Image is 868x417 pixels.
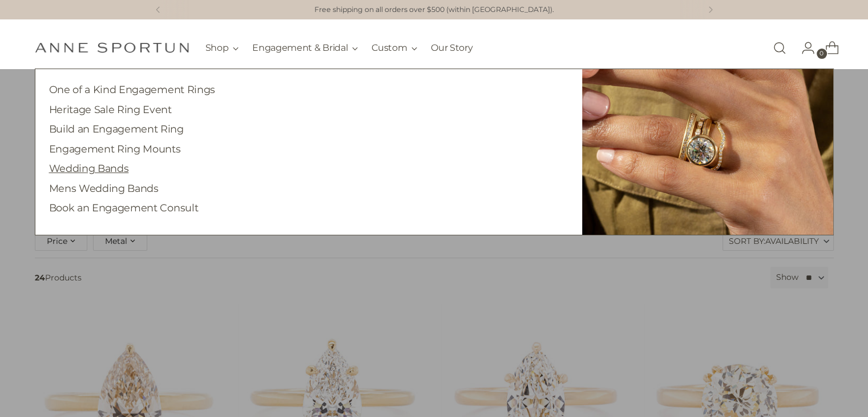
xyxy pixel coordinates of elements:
[817,49,827,59] span: 0
[431,35,473,61] a: Our Story
[372,35,417,61] button: Custom
[35,42,189,53] a: Anne Sportun Fine Jewellery
[314,5,554,15] p: Free shipping on all orders over $500 (within [GEOGRAPHIC_DATA]).
[816,37,839,59] a: Open cart modal
[205,35,239,61] button: Shop
[768,37,791,59] a: Open search modal
[252,35,358,61] button: Engagement & Bridal
[792,37,815,59] a: Go to the account page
